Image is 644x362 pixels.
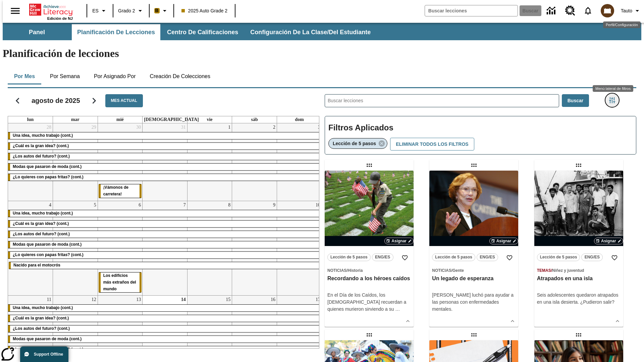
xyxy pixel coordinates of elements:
[372,253,393,261] button: ENG/ES
[601,238,616,244] span: Asignar
[552,268,584,273] span: Niñez y juventud
[432,292,516,313] div: [PERSON_NAME] luchó para ayudar a las personas con enfermedades mentales.
[53,201,98,296] td: 5 de agosto de 2025
[13,242,82,247] span: Modas que pasaron de moda (cont.)
[390,138,474,151] button: Eliminar todos los filtros
[597,2,618,19] button: Escoja un nuevo avatar
[399,252,411,264] button: Añadir a mis Favoritas
[227,123,232,131] a: 1 de agosto de 2025
[403,316,413,326] button: Ver más
[8,336,322,343] div: Modas que pasaron de moda (cont.)
[187,123,232,201] td: 1 de agosto de 2025
[8,164,322,170] div: Modas que pasaron de moda (cont.)
[3,23,641,40] div: Subbarra de navegación
[93,201,98,209] a: 5 de agosto de 2025
[98,123,143,201] td: 30 de julio de 2025
[496,238,512,244] span: Asignar
[612,316,623,326] button: Ver más
[537,268,551,273] span: Temas
[9,262,321,269] div: Nacido para el motocrós
[325,171,414,327] div: lesson details
[477,253,498,261] button: ENG/ES
[13,175,84,179] span: ¿Lo quieres con papas fritas? (cont.)
[98,201,143,296] td: 6 de agosto de 2025
[143,116,200,123] a: jueves
[29,3,73,16] a: Portada
[115,116,125,123] a: miércoles
[537,267,621,274] span: Tema: Temas/Niñez y juventud
[8,325,322,332] div: ¿Los autos del futuro? (cont.)
[469,160,479,171] div: Lección arrastrable: Un legado de esperanza
[227,201,232,209] a: 8 de agosto de 2025
[47,16,73,20] span: Edición de NJ
[13,211,73,216] span: Una idea, mucho trabajo (cont.)
[155,6,159,15] span: B
[327,292,411,313] div: En el Día de los Caídos, los [DEMOGRAPHIC_DATA] recuerdan a quienes murieron sirviendo a su
[90,296,98,304] a: 12 de agosto de 2025
[137,201,142,209] a: 6 de agosto de 2025
[13,143,69,148] span: ¿Cuál es la gran idea? (cont.)
[72,24,160,40] button: Planificación de lecciones
[144,68,216,84] button: Creación de colecciones
[8,210,322,217] div: Una idea, mucho trabajo (cont.)
[103,185,128,196] span: ¡Vámonos de carretera!
[232,123,277,201] td: 2 de agosto de 2025
[314,201,322,209] a: 10 de agosto de 2025
[99,273,142,293] div: Los edificios más extraños del mundo
[573,329,584,340] div: Lección arrastrable: La historia de los sordos
[272,123,277,131] a: 2 de agosto de 2025
[89,5,111,17] button: Lenguaje: ES, Selecciona un idioma
[5,1,25,21] button: Abrir el menú lateral
[375,254,390,261] span: ENG/ES
[180,123,187,131] a: 31 de julio de 2025
[540,254,577,261] span: Lección de 5 pasos
[594,238,623,244] button: Asignar Elegir fechas
[489,238,519,244] button: Asignar Elegir fechas
[20,347,68,362] button: Support Offline
[537,275,621,282] h3: Atrapados en una isla
[605,94,619,107] button: Menú lateral de filtros
[562,94,589,107] button: Buscar
[503,252,516,264] button: Añadir a mis Favoritas
[152,5,171,17] button: Boost El color de la clase es anaranjado claro. Cambiar el color de la clase.
[618,5,644,17] button: Perfil/Configuración
[90,123,98,131] a: 29 de julio de 2025
[3,24,70,40] button: Panel
[333,141,376,146] span: Lección de 5 pasos
[29,2,73,20] div: Portada
[317,123,322,131] a: 3 de agosto de 2025
[621,7,632,14] span: Tauto
[45,68,85,84] button: Por semana
[32,97,80,105] h2: agosto de 2025
[328,138,387,149] div: Eliminar Lección de 5 pasos el ítem seleccionado del filtro
[543,2,561,20] a: Centro de información
[53,123,98,201] td: 29 de julio de 2025
[26,116,35,123] a: lunes
[348,268,363,273] span: Historia
[608,252,621,264] button: Añadir a mis Favoritas
[537,253,580,261] button: Lección de 5 pasos
[250,116,259,123] a: sábado
[13,164,82,169] span: Modas que pasaron de moda (cont.)
[8,252,322,258] div: ¿Lo quieres con papas fritas? (cont.)
[13,154,70,159] span: ¿Los autos del futuro? (cont.)
[143,201,187,296] td: 7 de agosto de 2025
[92,7,99,14] span: ES
[451,268,452,273] span: /
[507,316,518,326] button: Ver más
[13,337,82,341] span: Modas que pasaron de moda (cont.)
[8,68,41,84] button: Por mes
[585,254,600,261] span: ENG/ES
[182,201,187,209] a: 7 de agosto de 2025
[89,68,141,84] button: Por asignado por
[601,4,614,17] img: avatar image
[579,2,597,19] a: Notificaciones
[8,305,322,311] div: Una idea, mucho trabajo (cont.)
[435,254,472,261] span: Lección de 5 pasos
[593,85,633,92] div: Menú lateral de filtros
[115,5,147,17] button: Grado: Grado 2, Elige un grado
[232,201,277,296] td: 9 de agosto de 2025
[364,160,375,171] div: Lección arrastrable: Recordando a los héroes caídos
[205,116,214,123] a: viernes
[8,221,322,227] div: ¿Cuál es la gran idea? (cont.)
